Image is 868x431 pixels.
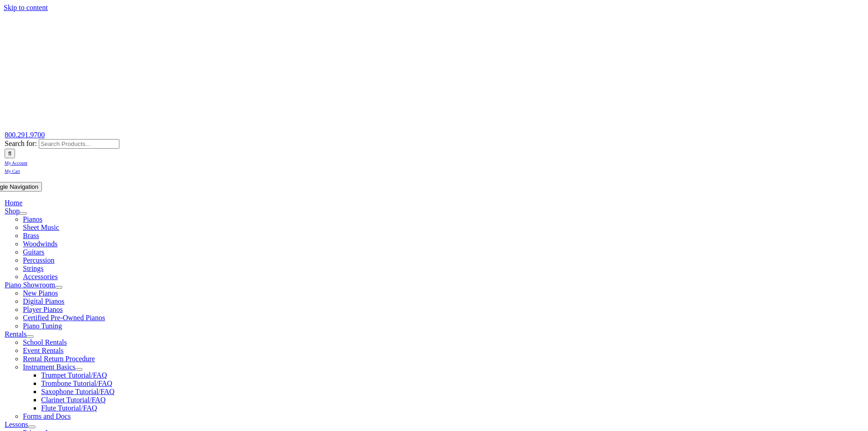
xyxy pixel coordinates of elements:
[23,223,59,231] a: Sheet Music
[5,140,37,147] span: Search for:
[41,379,112,387] a: Trombone Tutorial/FAQ
[28,426,36,428] button: Open submenu of Lessons
[5,207,20,215] a: Shop
[20,212,27,215] button: Open submenu of Shop
[5,281,55,289] a: Piano Showroom
[4,4,48,11] a: Skip to content
[23,314,105,322] a: Certified Pre-Owned Pianos
[55,286,62,289] button: Open submenu of Piano Showroom
[39,139,119,149] input: Search Products...
[5,158,27,166] a: My Account
[5,166,20,174] a: My Cart
[23,273,57,280] a: Accessories
[41,404,97,412] a: Flute Tutorial/FAQ
[5,330,26,338] a: Rentals
[5,421,28,428] a: Lessons
[41,371,107,379] a: Trumpet Tutorial/FAQ
[5,199,22,207] a: Home
[23,355,95,363] a: Rental Return Procedure
[5,161,27,166] span: My Account
[41,396,106,404] a: Clarinet Tutorial/FAQ
[23,338,67,346] a: School Rentals
[23,265,43,272] a: Strings
[23,256,54,264] a: Percussion
[5,169,20,174] span: My Cart
[23,289,58,297] a: New Pianos
[23,215,42,223] a: Pianos
[75,368,82,371] button: Open submenu of Instrument Basics
[26,335,34,338] button: Open submenu of Rentals
[5,149,15,158] input: Search
[23,232,39,239] a: Brass
[5,131,45,139] a: 800.291.9700
[23,347,63,354] a: Event Rentals
[23,306,63,313] a: Player Pianos
[23,412,71,420] a: Forms and Docs
[23,248,44,256] a: Guitars
[23,363,75,371] a: Instrument Basics
[23,322,62,330] a: Piano Tuning
[23,240,57,248] a: Woodwinds
[41,388,114,395] a: Saxophone Tutorial/FAQ
[23,297,64,305] a: Digital Pianos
